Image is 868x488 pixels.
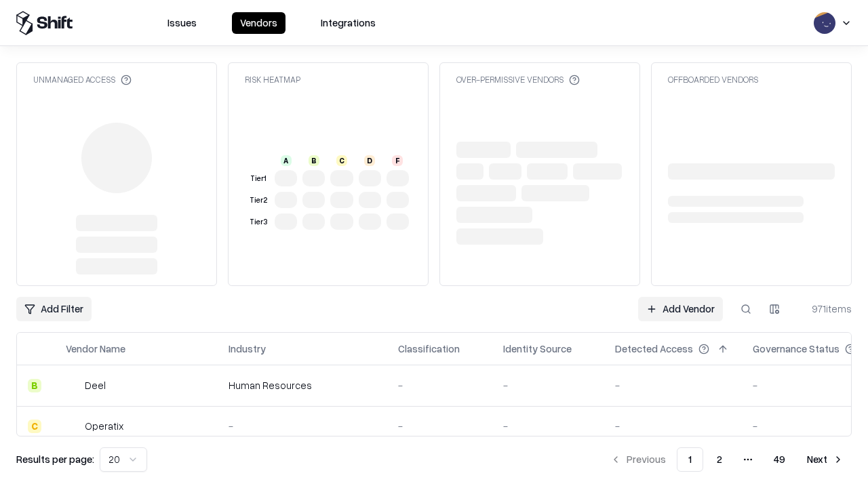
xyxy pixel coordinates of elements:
div: Vendor Name [66,342,125,356]
div: - [229,419,376,433]
button: Add Filter [16,297,92,321]
div: Offboarded Vendors [668,74,758,85]
button: Issues [159,12,205,34]
div: Tier 2 [248,195,269,206]
div: 971 items [797,302,852,316]
p: Results per page: [16,452,94,466]
button: 49 [763,447,796,472]
div: C [28,420,41,433]
button: 2 [706,447,733,472]
div: C [336,155,347,166]
img: Operatix [66,420,79,433]
div: Industry [229,342,266,356]
button: Vendors [232,12,285,34]
div: - [503,378,593,392]
button: Integrations [313,12,384,34]
div: Tier 3 [248,216,269,228]
div: F [392,155,403,166]
div: Over-Permissive Vendors [456,74,580,85]
div: Classification [398,342,460,356]
div: Detected Access [615,342,693,356]
div: B [28,379,41,392]
div: Tier 1 [248,173,269,184]
button: Next [799,447,852,472]
div: - [615,378,731,392]
div: Deel [85,378,106,392]
div: Operatix [85,419,123,433]
div: Governance Status [753,342,840,356]
div: Risk Heatmap [245,74,300,85]
img: Deel [66,379,79,392]
button: 1 [677,447,703,472]
div: Unmanaged Access [33,74,132,85]
div: - [398,378,481,392]
div: A [281,155,292,166]
nav: pagination [602,447,852,472]
div: - [398,419,481,433]
div: B [309,155,319,166]
div: Identity Source [503,342,572,356]
a: Add Vendor [638,297,723,321]
div: Human Resources [229,378,376,392]
div: - [615,419,731,433]
div: - [503,419,593,433]
div: D [364,155,375,166]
